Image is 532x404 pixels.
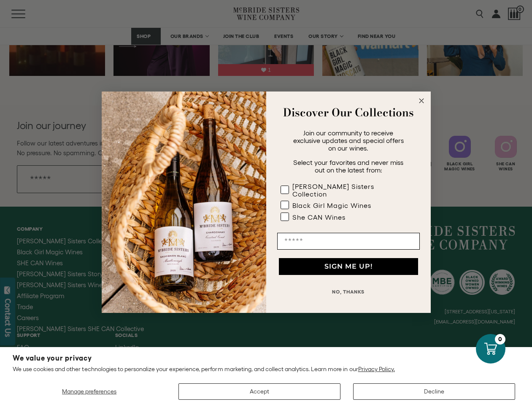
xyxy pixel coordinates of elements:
[277,233,420,250] input: Email
[283,104,414,121] strong: Discover Our Collections
[62,388,116,395] span: Manage preferences
[102,92,266,313] img: 42653730-7e35-4af7-a99d-12bf478283cf.jpeg
[178,383,340,400] button: Accept
[292,202,371,209] div: Black Girl Magic Wines
[495,334,505,345] div: 0
[13,355,519,362] h2: We value your privacy
[279,258,418,275] button: SIGN ME UP!
[416,96,427,106] button: Close dialog
[293,129,404,152] span: Join our community to receive exclusive updates and special offers on our wines.
[292,213,346,221] div: She CAN Wines
[277,283,420,300] button: NO, THANKS
[13,365,519,373] p: We use cookies and other technologies to personalize your experience, perform marketing, and coll...
[293,159,403,174] span: Select your favorites and never miss out on the latest from:
[358,366,395,372] a: Privacy Policy.
[292,183,403,198] div: [PERSON_NAME] Sisters Collection
[353,383,515,400] button: Decline
[13,383,166,400] button: Manage preferences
